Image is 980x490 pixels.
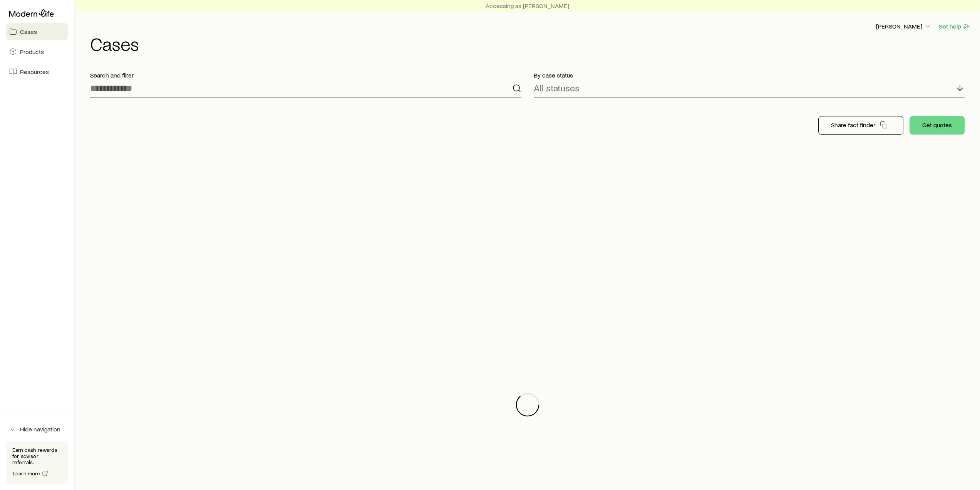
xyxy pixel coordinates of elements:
[6,421,68,438] button: Hide navigation
[12,447,62,465] p: Earn cash rewards for advisor referrals.
[6,441,68,484] div: Earn cash rewards for advisor referrals.Learn more
[13,471,40,476] span: Learn more
[876,22,931,30] p: [PERSON_NAME]
[876,22,932,31] button: [PERSON_NAME]
[90,34,971,53] h1: Cases
[818,116,903,135] button: Share fact finder
[6,43,68,60] a: Products
[20,68,49,76] span: Resources
[486,2,569,10] p: Accessing as [PERSON_NAME]
[20,48,44,56] span: Products
[938,22,971,31] button: Get help
[20,28,37,35] span: Cases
[831,121,875,129] p: Share fact finder
[6,63,68,80] a: Resources
[534,71,965,79] p: By case status
[90,71,521,79] p: Search and filter
[534,83,580,93] p: All statuses
[910,116,965,135] button: Get quotes
[6,23,68,40] a: Cases
[20,425,60,433] span: Hide navigation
